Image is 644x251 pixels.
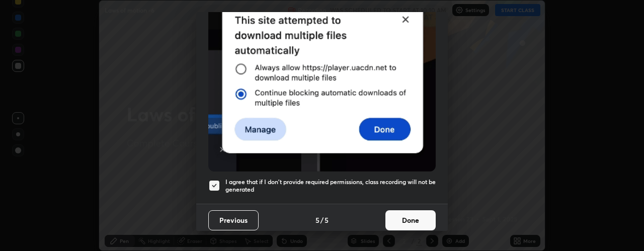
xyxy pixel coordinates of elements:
[225,178,436,194] h5: I agree that if I don't provide required permissions, class recording will not be generated
[315,215,319,225] h4: 5
[320,215,324,225] h4: /
[385,210,436,230] button: Done
[208,210,259,230] button: Previous
[325,215,329,225] h4: 5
